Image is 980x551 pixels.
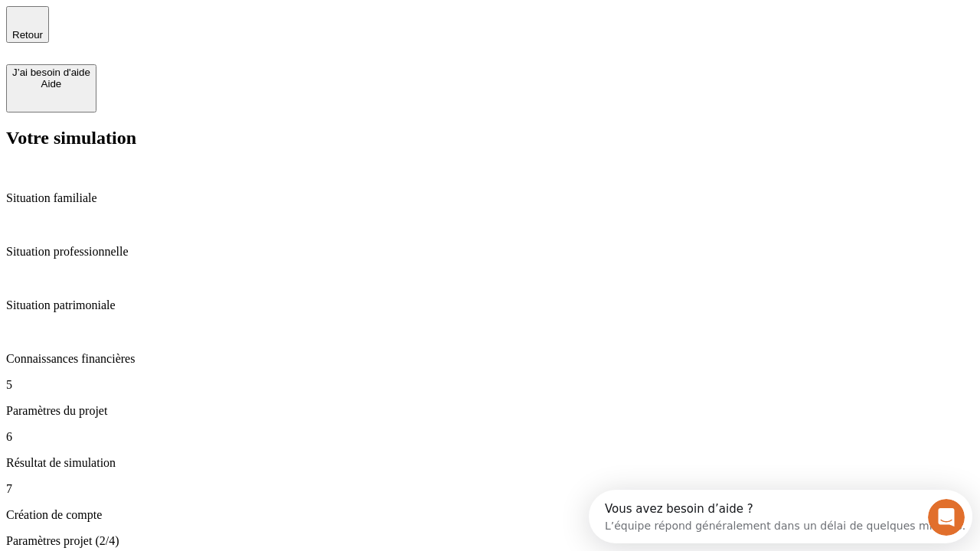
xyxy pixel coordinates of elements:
[6,534,974,548] p: Paramètres projet (2/4)
[12,67,90,78] div: J’ai besoin d'aide
[6,64,96,112] button: J’ai besoin d'aideAide
[16,13,377,25] div: Vous avez besoin d’aide ?
[6,430,974,444] p: 6
[6,456,974,470] p: Résultat de simulation
[928,499,965,536] iframe: Intercom live chat
[6,6,49,43] button: Retour
[16,25,377,41] div: L’équipe répond généralement dans un délai de quelques minutes.
[6,245,974,259] p: Situation professionnelle
[12,78,90,90] div: Aide
[6,482,974,496] p: 7
[6,128,974,148] h2: Votre simulation
[6,378,974,392] p: 5
[6,298,974,312] p: Situation patrimoniale
[589,490,972,543] iframe: Intercom live chat discovery launcher
[6,6,422,48] div: Ouvrir le Messenger Intercom
[6,352,974,366] p: Connaissances financières
[6,404,974,418] p: Paramètres du projet
[6,191,974,205] p: Situation familiale
[6,508,974,522] p: Création de compte
[12,29,43,41] span: Retour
